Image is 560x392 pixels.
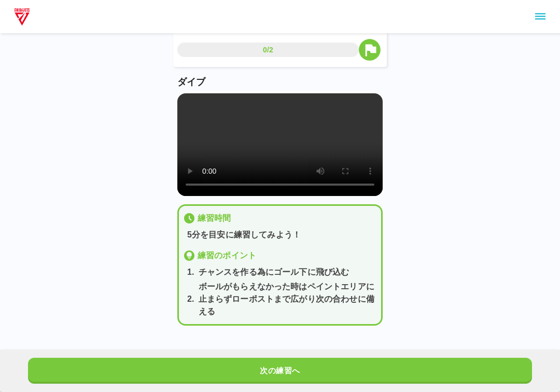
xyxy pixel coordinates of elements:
p: 1 . [187,266,194,278]
img: dummy [12,6,32,27]
p: 練習時間 [198,212,231,225]
p: ダイブ [177,75,383,89]
button: 次の練習へ [28,358,532,384]
button: sidemenu [531,8,549,25]
p: 0/2 [263,45,273,55]
p: 練習のポイント [198,249,256,262]
p: 2 . [187,293,194,305]
p: チャンスを作る為にゴール下に飛び込む [199,266,349,278]
p: ボールがもらえなかった時はペイントエリアに止まらずローポストまで広がり次の合わせに備える [199,281,377,318]
p: 5分を目安に練習してみよう！ [187,229,377,241]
